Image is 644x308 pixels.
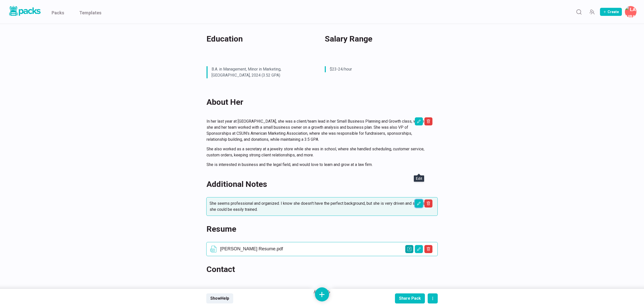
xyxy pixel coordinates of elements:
[8,5,42,17] img: Packs logo
[207,33,313,45] h2: Education
[415,117,423,125] button: Edit asset
[207,263,431,275] h2: Contact
[424,245,432,253] button: Delete asset
[325,33,431,45] h2: Salary Range
[424,199,432,208] button: Delete asset
[574,7,584,17] button: Search
[207,162,431,168] p: She is interested in business and the legal field, and would love to learn and grow at a law firm.
[220,246,434,252] p: [PERSON_NAME] Resume.pdf
[625,6,636,18] button: Laura Carter
[415,199,423,208] button: Edit asset
[395,293,425,303] button: Share Pack
[399,296,421,301] div: Share Pack
[8,5,42,19] a: Packs logo
[424,117,432,125] button: Delete asset
[206,293,233,303] button: ShowHelp
[210,200,434,213] p: She seems professional and organized. I know she doesn't have the perfect background, but she is ...
[330,66,427,72] p: $23-24/hour
[415,245,423,253] button: Edit asset
[207,223,431,235] h2: Resume
[587,7,597,17] button: Manage Team Invites
[207,96,431,108] h2: About Her
[600,8,622,16] button: Create Pack
[207,146,431,158] p: She also worked as a secretary at a jewelry store while she was in school, where she handled sche...
[405,245,413,253] button: Open external link
[212,66,309,78] p: B.A. in Management, Minor in Marketing, [GEOGRAPHIC_DATA], 2024 (3.52 GPA)
[428,293,438,303] button: actions
[207,118,431,143] p: In her last year at [GEOGRAPHIC_DATA], she was a client/team lead in her Small Business Planning ...
[207,178,431,190] h2: Additional Notes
